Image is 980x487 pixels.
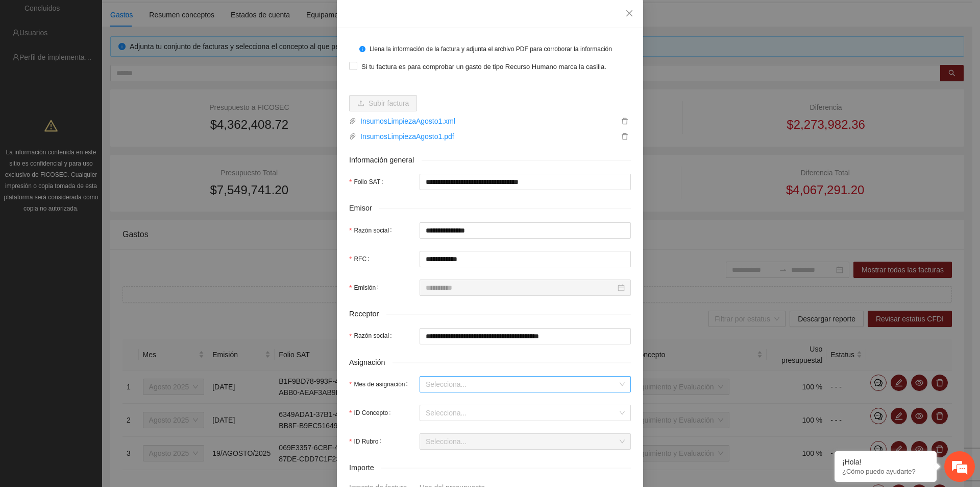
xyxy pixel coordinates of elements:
[625,9,633,17] span: close
[167,5,192,30] div: Minimizar ventana de chat en vivo
[370,44,623,54] div: Llena la información de la factura y adjunta el archivo PDF para corroborar la información
[842,468,929,475] p: ¿Cómo puedo ayudarte?
[349,251,373,267] label: RFC:
[619,133,630,140] span: delete
[349,376,412,392] label: Mes de asignación:
[619,115,631,127] button: delete
[619,131,631,142] button: delete
[426,405,618,421] input: ID Concepto:
[349,118,356,125] span: paper-clip
[349,154,422,166] span: Información general
[349,133,356,140] span: paper-clip
[420,222,631,239] input: Razón social:
[420,251,631,267] input: RFC:
[349,95,417,111] button: uploadSubir factura
[426,282,616,293] input: Emisión:
[842,458,929,466] div: ¡Hola!
[349,202,379,214] span: Emisor
[356,115,619,127] a: InsumosLimpiezaAgosto1.xml
[349,174,387,190] label: Folio SAT:
[420,328,631,344] input: Razón social:
[5,279,194,315] textarea: Escriba su mensaje y pulse “Intro”
[349,328,396,344] label: Razón social:
[619,118,630,125] span: delete
[359,46,365,52] span: info-circle
[349,308,386,320] span: Receptor
[59,136,141,240] span: Estamos en línea.
[356,131,619,142] a: InsumosLimpiezaAgosto1.pdf
[349,433,385,450] label: ID Rubro:
[349,462,381,474] span: Importe
[53,52,171,65] div: Chatee con nosotros ahora
[349,405,395,421] label: ID Concepto:
[349,99,417,107] span: uploadSubir factura
[349,222,396,239] label: Razón social:
[349,357,393,368] span: Asignación
[357,62,610,72] span: Si tu factura es para comprobar un gasto de tipo Recurso Humano marca la casilla.
[420,174,631,190] input: Folio SAT:
[349,280,382,296] label: Emisión:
